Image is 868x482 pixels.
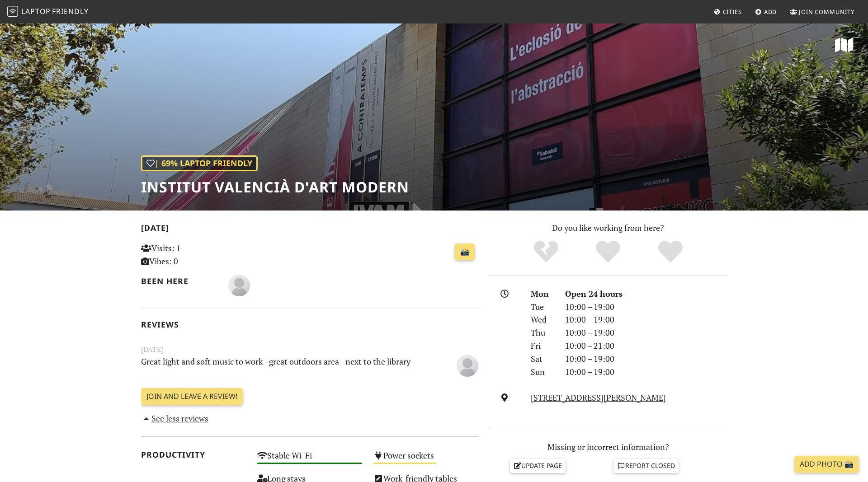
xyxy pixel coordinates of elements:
[141,450,246,459] h2: Productivity
[723,8,742,16] span: Cities
[457,359,478,370] span: Yuliana Colorado
[560,339,732,352] div: 10:00 – 21:00
[560,313,732,326] div: 10:00 – 19:00
[457,355,478,377] img: blank-535327c66bd565773addf3077783bbfce4b00ec00e9fd257753287c682c7fa38.png
[141,388,243,405] a: Join and leave a review!
[525,300,560,314] div: Tue
[7,6,18,17] img: LaptopFriendly
[7,4,89,20] a: LaptopFriendly LaptopFriendly
[141,178,409,196] h1: Institut Valencià d'Art Modern
[141,223,478,236] h2: [DATE]
[560,300,732,314] div: 10:00 – 19:00
[799,8,854,16] span: Join Community
[52,6,88,16] span: Friendly
[525,365,560,379] div: Sun
[489,221,727,234] p: Do you like working from here?
[560,326,732,339] div: 10:00 – 19:00
[786,4,858,20] a: Join Community
[613,459,679,473] a: Report closed
[136,344,484,355] small: [DATE]
[794,456,859,473] a: Add Photo 📸
[531,392,666,403] a: [STREET_ADDRESS][PERSON_NAME]
[228,275,250,296] img: blank-535327c66bd565773addf3077783bbfce4b00ec00e9fd257753287c682c7fa38.png
[525,326,560,339] div: Thu
[710,4,745,20] a: Cities
[525,313,560,326] div: Wed
[560,352,732,365] div: 10:00 – 19:00
[141,276,217,286] h2: Been here
[751,4,781,20] a: Add
[489,440,727,454] p: Missing or incorrect information?
[560,287,732,300] div: Open 24 hours
[764,8,777,16] span: Add
[141,155,258,171] div: | 69% Laptop Friendly
[368,448,484,471] div: Power sockets
[136,355,426,375] p: Great light and soft music to work - great outdoors area - next to the library
[141,320,478,329] h2: Reviews
[141,413,208,424] a: See less reviews
[525,352,560,365] div: Sat
[515,239,577,264] div: No
[252,448,368,471] div: Stable Wi-Fi
[510,459,566,473] a: Update page
[228,279,250,290] span: Yuliana Colorado
[141,242,246,268] p: Visits: 1 Vibes: 0
[639,239,702,264] div: Definitely!
[577,239,639,264] div: Yes
[560,365,732,379] div: 10:00 – 19:00
[455,243,475,261] a: 📸
[525,287,560,300] div: Mon
[525,339,560,352] div: Fri
[21,6,51,16] span: Laptop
